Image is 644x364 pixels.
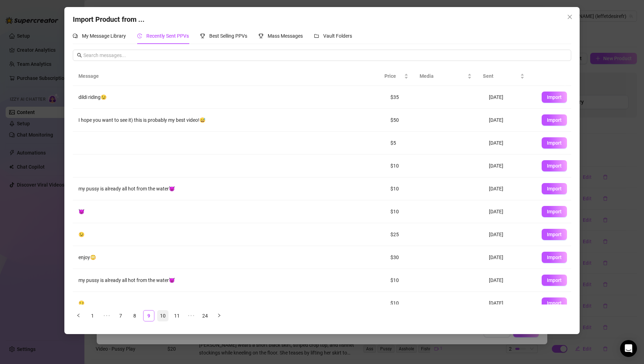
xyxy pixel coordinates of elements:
[483,200,536,223] td: [DATE]
[564,14,575,20] span: Close
[385,177,420,200] td: $10
[78,116,379,124] div: I hope you want to see it) this is probably my best video!😅
[547,255,562,260] span: Import
[564,11,575,23] button: Close
[73,33,78,38] span: comment
[547,300,562,306] span: Import
[542,183,567,194] button: Import
[199,310,211,321] li: 24
[129,310,140,321] li: 8
[542,229,567,240] button: Import
[384,72,403,80] span: Price
[213,310,225,321] button: right
[620,340,637,357] div: Open Intercom Messenger
[483,292,536,315] td: [DATE]
[542,252,567,263] button: Import
[144,310,154,321] a: 9
[483,132,536,155] td: [DATE]
[420,72,466,80] span: Media
[542,206,567,217] button: Import
[101,310,112,321] span: •••
[385,132,420,155] td: $5
[379,67,414,86] th: Price
[385,109,420,132] td: $50
[213,310,225,321] li: Next Page
[200,310,210,321] a: 24
[73,310,84,321] button: left
[78,93,379,101] div: dildi riding😉
[259,33,263,38] span: trophy
[477,67,530,86] th: Sent
[171,310,183,321] li: 11
[200,33,205,38] span: trophy
[172,310,182,321] a: 11
[157,310,168,321] li: 10
[483,177,536,200] td: [DATE]
[323,33,352,39] span: Vault Folders
[115,310,126,321] a: 7
[115,310,126,321] li: 7
[73,67,379,86] th: Message
[547,277,562,283] span: Import
[483,155,536,177] td: [DATE]
[78,185,379,193] div: my pussy is already all hot from the water😈
[78,253,379,261] div: enjoy😳
[483,246,536,269] td: [DATE]
[78,299,379,307] div: 😏
[78,231,379,238] div: 😉
[567,14,573,20] span: close
[483,86,536,109] td: [DATE]
[547,209,562,214] span: Import
[542,114,567,126] button: Import
[217,313,221,318] span: right
[73,15,145,24] span: Import Product from ...
[73,310,84,321] li: Previous Page
[542,137,567,149] button: Import
[542,297,567,309] button: Import
[185,310,197,321] li: Next 5 Pages
[129,310,140,321] a: 8
[385,223,420,246] td: $25
[483,72,519,80] span: Sent
[82,33,126,39] span: My Message Library
[209,33,247,39] span: Best Selling PPVs
[483,269,536,292] td: [DATE]
[77,53,82,58] span: search
[87,310,98,321] li: 1
[547,140,562,146] span: Import
[146,33,189,39] span: Recently Sent PPVs
[268,33,303,39] span: Mass Messages
[547,232,562,237] span: Import
[385,246,420,269] td: $30
[83,51,567,59] input: Search messages...
[137,33,142,38] span: history
[547,186,562,192] span: Import
[542,160,567,171] button: Import
[542,275,567,286] button: Import
[547,163,562,169] span: Import
[385,200,420,223] td: $10
[185,310,197,321] span: •••
[483,109,536,132] td: [DATE]
[547,94,562,100] span: Import
[385,269,420,292] td: $10
[101,310,112,321] li: Previous 5 Pages
[414,67,477,86] th: Media
[87,310,98,321] a: 1
[143,310,154,321] li: 9
[78,208,379,215] div: 😈
[158,310,168,321] a: 10
[385,155,420,177] td: $10
[76,313,81,318] span: left
[547,117,562,123] span: Import
[314,33,319,38] span: folder
[78,276,379,284] div: my pussy is already all hot from the water😈
[385,86,420,109] td: $35
[483,223,536,246] td: [DATE]
[542,92,567,103] button: Import
[385,292,420,315] td: $10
